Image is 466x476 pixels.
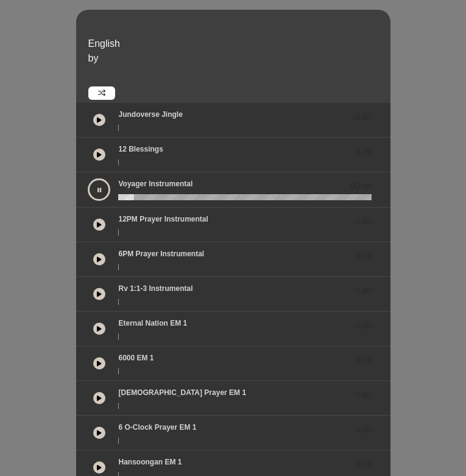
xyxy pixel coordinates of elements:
[118,422,196,433] p: 6 o-clock prayer EM 1
[88,53,99,63] span: by
[118,144,163,155] p: 12 Blessings
[355,389,372,402] span: 0.00
[355,458,372,471] span: 0.00
[355,250,372,263] span: 0.00
[118,283,192,294] p: Rv 1:1-3 Instrumental
[355,111,372,124] span: 0.00
[118,178,192,189] p: Voyager Instrumental
[118,352,154,363] p: 6000 EM 1
[118,248,204,259] p: 6PM Prayer Instrumental
[118,318,187,329] p: Eternal Nation EM 1
[355,285,372,298] span: 0.00
[118,387,246,398] p: [DEMOGRAPHIC_DATA] prayer EM 1
[118,214,208,225] p: 12PM Prayer Instrumental
[118,457,182,467] p: Hansoongan EM 1
[355,354,372,367] span: 0.00
[350,180,372,193] span: 00:06
[118,109,182,120] p: Jundoverse Jingle
[355,215,372,228] span: 0.00
[355,424,372,436] span: 0.00
[88,37,387,51] p: English
[355,320,372,332] span: 0.00
[355,145,372,158] span: 0.00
